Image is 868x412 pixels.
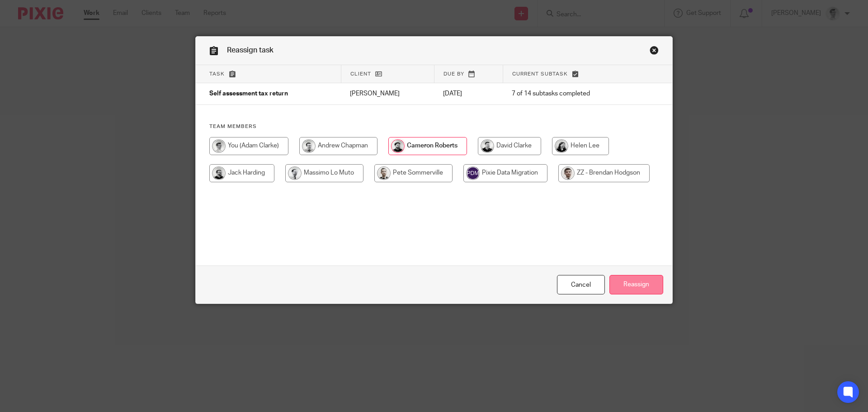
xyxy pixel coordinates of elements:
span: Current subtask [512,71,568,76]
td: 7 of 14 subtasks completed [503,83,635,105]
span: Self assessment tax return [209,91,288,97]
h4: Team members [209,123,659,130]
span: Client [350,71,371,76]
span: Task [209,71,225,76]
span: Reassign task [227,47,274,54]
input: Reassign [609,275,663,294]
p: [PERSON_NAME] [350,89,425,98]
p: [DATE] [443,89,494,98]
a: Close this dialog window [557,275,605,294]
a: Close this dialog window [650,46,659,58]
span: Due by [443,71,464,76]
